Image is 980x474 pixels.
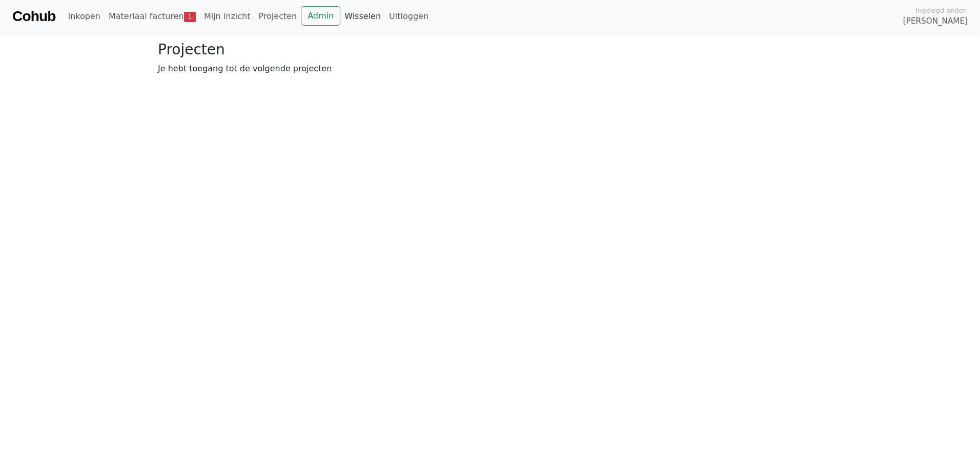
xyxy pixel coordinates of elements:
a: Materiaal facturen1 [105,6,200,27]
span: [PERSON_NAME] [903,15,968,27]
a: Projecten [254,6,301,27]
a: Admin [301,6,340,26]
span: Ingelogd onder: [915,6,968,15]
a: Cohub [12,4,55,29]
a: Wisselen [340,6,385,27]
a: Inkopen [64,6,104,27]
span: 1 [184,12,196,22]
p: Je hebt toegang tot de volgende projecten [158,63,822,75]
a: Uitloggen [385,6,433,27]
a: Mijn inzicht [200,6,255,27]
h3: Projecten [158,41,822,58]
